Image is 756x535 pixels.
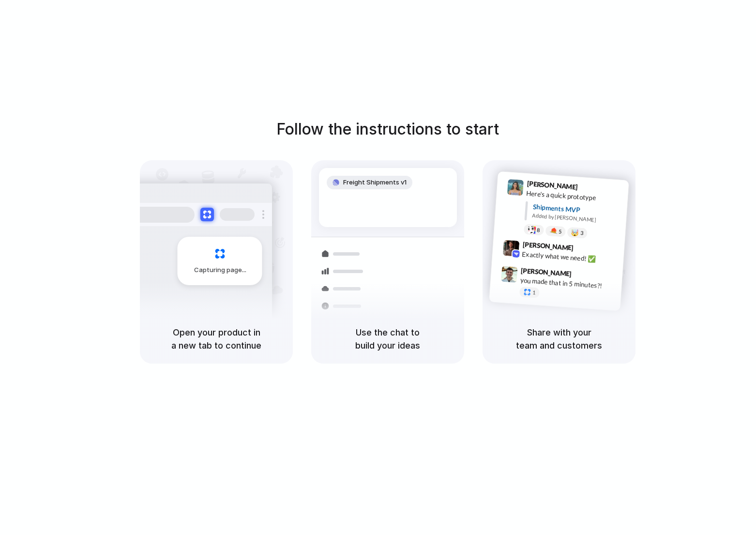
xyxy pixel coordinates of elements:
span: Capturing page [194,265,248,275]
div: Exactly what we need! ✅ [522,249,619,266]
span: 5 [559,229,562,234]
span: 9:41 AM [581,183,601,195]
span: Freight Shipments v1 [343,178,407,187]
span: [PERSON_NAME] [521,265,572,279]
div: Here's a quick prototype [526,188,623,205]
span: 9:47 AM [575,270,594,281]
h5: Open your product in a new tab to continue [151,326,281,352]
h5: Use the chat to build your ideas [323,326,453,352]
div: Shipments MVP [532,202,622,218]
h5: Share with your team and customers [494,326,624,352]
div: 🤯 [571,229,579,236]
span: [PERSON_NAME] [522,239,574,253]
div: Added by [PERSON_NAME] [532,212,621,226]
div: you made that in 5 minutes?! [520,275,617,291]
span: 3 [580,230,584,236]
span: [PERSON_NAME] [527,178,578,192]
h1: Follow the instructions to start [276,118,499,141]
span: 9:42 AM [576,244,596,256]
span: 1 [532,290,536,295]
span: 8 [537,228,540,233]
